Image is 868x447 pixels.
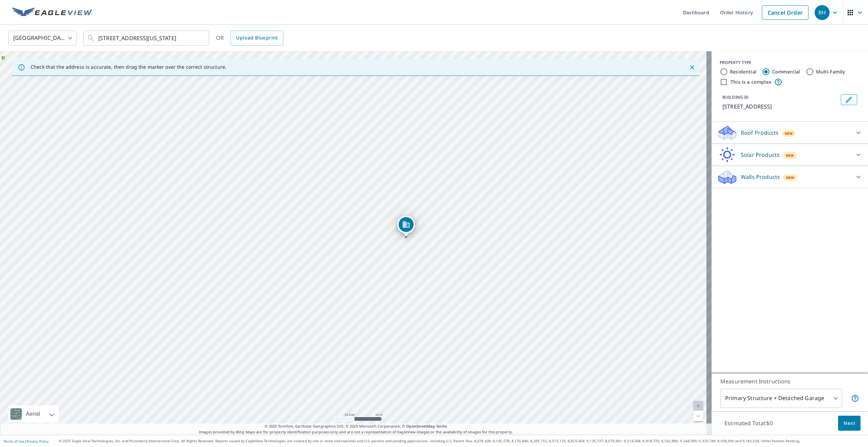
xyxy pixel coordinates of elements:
[786,153,794,158] span: New
[722,94,749,100] p: BUILDING ID
[693,411,703,421] a: Current Level 20, Zoom Out
[27,439,49,444] a: Privacy Policy
[722,102,838,111] p: [STREET_ADDRESS]
[31,64,227,70] p: Check that the address is accurate, then drag the marker over the correct structure.
[717,169,863,185] div: Walls ProductsNew
[406,424,435,429] a: OpenStreetMap
[841,94,857,105] button: Edit building 1
[436,424,447,429] a: Terms
[741,129,779,137] p: Roof Products
[720,60,860,66] div: PROPERTY TYPE
[9,29,77,48] div: [GEOGRAPHIC_DATA]
[688,63,697,72] button: Close
[24,405,42,423] div: Aerial
[720,389,842,408] div: Primary Structure + Detached Garage
[98,29,195,48] input: Search by address or latitude-longitude
[838,416,861,431] button: Next
[720,377,859,385] p: Measurement Instructions
[59,438,865,444] p: © 2025 Eagle View Technologies, Inc. and Pictometry International Corp. All Rights Reserved. Repo...
[717,147,863,163] div: Solar ProductsNew
[12,7,93,18] img: EV Logo
[815,5,830,20] div: RH
[786,175,795,180] span: New
[3,439,49,443] p: |
[851,394,859,402] span: Your report will include the primary structure and a detached garage if one exists.
[741,151,780,159] p: Solar Products
[785,131,793,136] span: New
[816,68,846,75] label: Multi-Family
[216,31,283,46] div: OR
[772,68,800,75] label: Commercial
[731,79,771,85] label: This is a complex
[693,401,703,411] a: Current Level 20, Zoom In Disabled
[717,125,863,141] div: Roof ProductsNew
[236,34,278,42] span: Upload Blueprint
[730,68,756,75] label: Residential
[844,419,855,428] span: Next
[8,405,59,423] div: Aerial
[741,173,780,181] p: Walls Products
[397,216,415,237] div: Dropped pin, building 1, Commercial property, 261 Falcon Pointe Ct Canton, GA 30114
[231,31,283,46] a: Upload Blueprint
[719,416,778,431] p: Estimated Total: $0
[762,5,808,20] a: Cancel Order
[3,439,24,444] a: Terms of Use
[265,424,447,429] span: © 2025 TomTom, Earthstar Geographics SIO, © 2025 Microsoft Corporation, ©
